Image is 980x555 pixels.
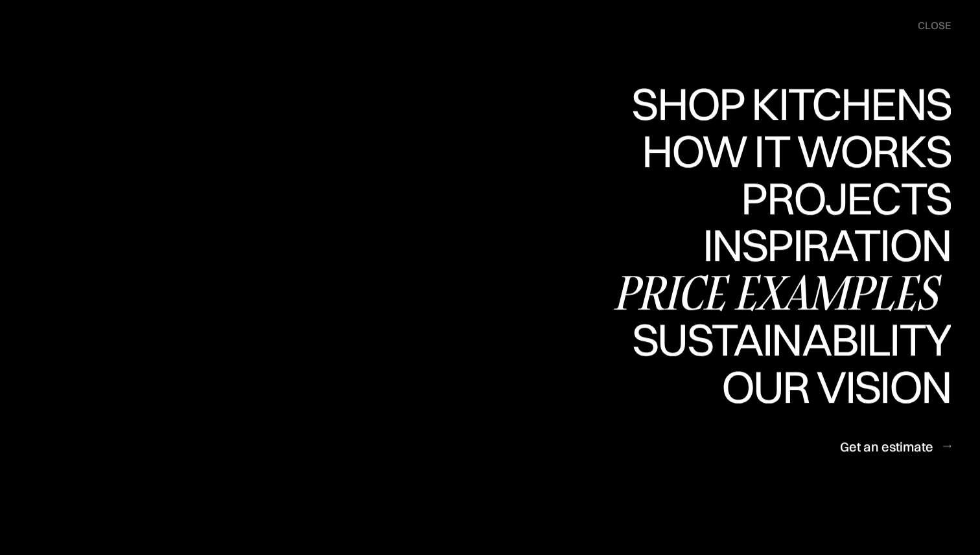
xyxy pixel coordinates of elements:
[684,268,951,313] div: Inspiration
[621,317,951,364] a: SustainabilitySustainability
[684,223,951,268] div: Inspiration
[621,317,951,362] div: Sustainability
[638,174,951,219] div: How it works
[840,438,933,455] div: Get an estimate
[918,19,951,33] div: close
[710,409,951,455] div: Our vision
[741,176,951,223] a: ProjectsProjects
[625,126,951,172] div: Shop Kitchens
[684,223,951,270] a: InspirationInspiration
[741,221,951,266] div: Projects
[710,364,951,411] a: Our visionOur vision
[625,81,951,128] a: Shop KitchensShop Kitchens
[741,176,951,221] div: Projects
[611,269,951,315] div: Price examples
[710,364,951,409] div: Our vision
[840,431,951,462] a: Get an estimate
[638,128,951,174] div: How it works
[625,81,951,126] div: Shop Kitchens
[905,13,951,39] div: menu
[611,269,951,317] a: Price examples
[638,128,951,176] a: How it worksHow it works
[621,362,951,407] div: Sustainability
